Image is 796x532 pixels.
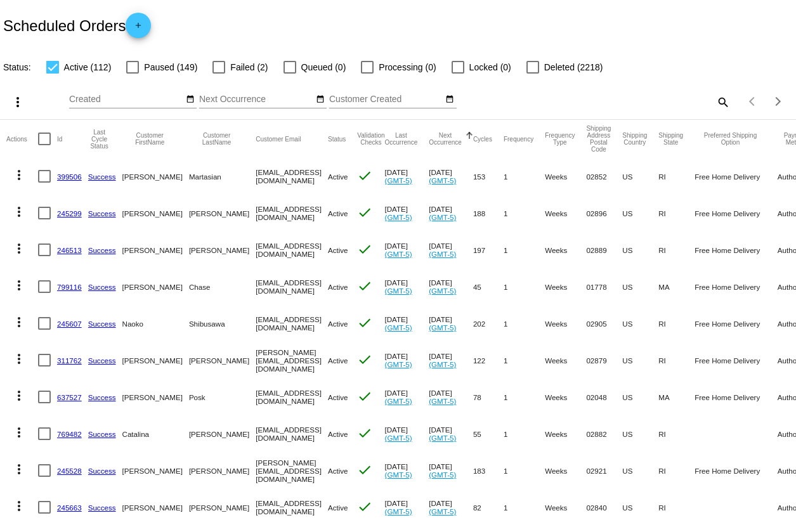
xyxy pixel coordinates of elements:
[88,209,116,217] a: Success
[429,415,473,452] mat-cell: [DATE]
[189,158,256,195] mat-cell: Martasian
[545,415,586,452] mat-cell: Weeks
[88,393,116,401] a: Success
[695,231,778,268] mat-cell: Free Home Delivery
[658,489,695,526] mat-cell: RI
[504,135,533,143] button: Change sorting for Frequency
[88,246,116,254] a: Success
[189,305,256,342] mat-cell: Shibusawa
[189,452,256,489] mat-cell: [PERSON_NAME]
[189,132,244,146] button: Change sorting for CustomerLastName
[715,92,730,112] mat-icon: search
[469,60,511,75] span: Locked (0)
[256,231,328,268] mat-cell: [EMAIL_ADDRESS][DOMAIN_NAME]
[695,158,778,195] mat-cell: Free Home Delivery
[695,268,778,305] mat-cell: Free Home Delivery
[385,195,429,231] mat-cell: [DATE]
[11,241,27,256] mat-icon: more_vert
[385,287,412,295] a: (GMT-5)
[385,397,412,405] a: (GMT-5)
[473,415,504,452] mat-cell: 55
[385,268,429,305] mat-cell: [DATE]
[473,489,504,526] mat-cell: 82
[504,379,545,415] mat-cell: 1
[545,379,586,415] mat-cell: Weeks
[622,305,658,342] mat-cell: US
[586,489,622,526] mat-cell: 02840
[189,231,256,268] mat-cell: [PERSON_NAME]
[57,320,82,328] a: 245607
[504,452,545,489] mat-cell: 1
[64,60,112,75] span: Active (112)
[316,94,325,105] mat-icon: date_range
[3,13,151,38] h2: Scheduled Orders
[473,231,504,268] mat-cell: 197
[504,158,545,195] mat-cell: 1
[385,158,429,195] mat-cell: [DATE]
[256,379,328,415] mat-cell: [EMAIL_ADDRESS][DOMAIN_NAME]
[122,231,189,268] mat-cell: [PERSON_NAME]
[622,158,658,195] mat-cell: US
[11,315,27,330] mat-icon: more_vert
[385,323,412,332] a: (GMT-5)
[328,135,346,143] button: Change sorting for Status
[189,268,256,305] mat-cell: Chase
[658,195,695,231] mat-cell: RI
[385,176,412,185] a: (GMT-5)
[504,231,545,268] mat-cell: 1
[429,176,456,185] a: (GMT-5)
[385,132,418,146] button: Change sorting for LastOccurrenceUtc
[622,231,658,268] mat-cell: US
[766,89,791,114] button: Next page
[385,434,412,442] a: (GMT-5)
[622,379,658,415] mat-cell: US
[586,452,622,489] mat-cell: 02921
[695,195,778,231] mat-cell: Free Home Delivery
[586,125,611,153] button: Change sorting for ShippingPostcode
[189,379,256,415] mat-cell: Posk
[544,60,603,75] span: Deleted (2218)
[69,94,183,105] input: Created
[88,430,116,438] a: Success
[740,89,766,114] button: Previous page
[622,415,658,452] mat-cell: US
[57,430,82,438] a: 769482
[328,172,348,181] span: Active
[586,231,622,268] mat-cell: 02889
[695,305,778,342] mat-cell: Free Home Delivery
[545,158,586,195] mat-cell: Weeks
[122,452,189,489] mat-cell: [PERSON_NAME]
[88,503,116,512] a: Success
[230,60,268,75] span: Failed (2)
[11,351,27,367] mat-icon: more_vert
[545,195,586,231] mat-cell: Weeks
[429,470,456,479] a: (GMT-5)
[357,168,372,183] mat-icon: check
[144,60,197,75] span: Paused (149)
[622,452,658,489] mat-cell: US
[57,246,82,254] a: 246513
[328,503,348,512] span: Active
[328,356,348,365] span: Active
[88,356,116,365] a: Success
[429,452,473,489] mat-cell: [DATE]
[357,242,372,257] mat-icon: check
[429,489,473,526] mat-cell: [DATE]
[57,393,82,401] a: 637527
[57,209,82,217] a: 245299
[622,132,647,146] button: Change sorting for ShippingCountry
[57,356,82,365] a: 311762
[445,94,454,105] mat-icon: date_range
[88,467,116,475] a: Success
[385,231,429,268] mat-cell: [DATE]
[11,278,27,293] mat-icon: more_vert
[256,415,328,452] mat-cell: [EMAIL_ADDRESS][DOMAIN_NAME]
[473,268,504,305] mat-cell: 45
[658,379,695,415] mat-cell: MA
[695,452,778,489] mat-cell: Free Home Delivery
[189,342,256,379] mat-cell: [PERSON_NAME]
[586,342,622,379] mat-cell: 02879
[473,452,504,489] mat-cell: 183
[429,379,473,415] mat-cell: [DATE]
[695,342,778,379] mat-cell: Free Home Delivery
